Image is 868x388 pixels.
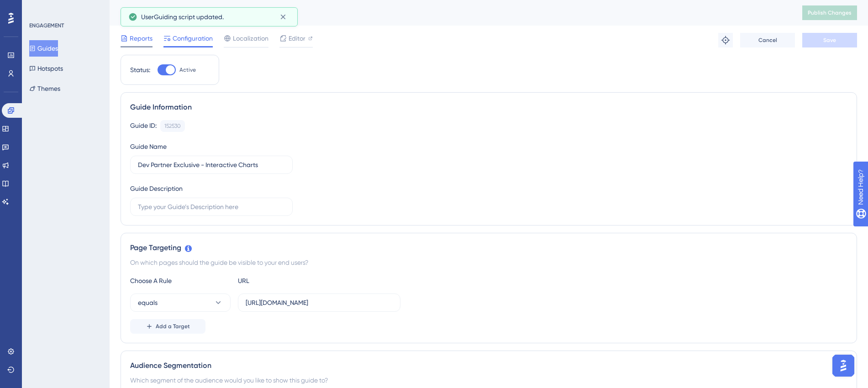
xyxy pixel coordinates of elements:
iframe: UserGuiding AI Assistant Launcher [830,352,857,379]
div: Guide Name [130,141,167,152]
div: Choose A Rule [130,275,231,286]
div: URL [238,275,338,286]
span: Configuration [173,33,213,44]
span: Need Help? [21,2,57,13]
div: Status: [130,64,150,75]
span: UserGuiding script updated. [141,11,224,22]
input: Type your Guide’s Description here [138,202,285,212]
button: Themes [29,80,60,97]
div: Which segment of the audience would you like to show this guide to? [130,375,847,386]
div: ENGAGEMENT [29,22,64,29]
span: Localization [233,33,268,44]
div: Dev Partner Exclusive - Interactive Charts [121,6,779,19]
span: equals [138,297,158,308]
span: Reports [130,33,153,44]
span: Active [179,66,196,73]
span: Cancel [758,37,777,44]
button: Add a Target [130,319,205,334]
div: Guide Description [130,183,183,194]
button: Guides [29,40,58,57]
div: On which pages should the guide be visible to your end users? [130,257,847,268]
div: 152530 [164,122,181,130]
button: Save [802,33,857,47]
input: yourwebsite.com/path [246,298,393,308]
button: equals [130,294,231,312]
span: Save [823,37,836,44]
div: Audience Segmentation [130,360,847,371]
span: Publish Changes [808,9,852,16]
div: Guide Information [130,102,847,113]
span: Add a Target [156,323,190,330]
button: Cancel [740,33,795,47]
div: Page Targeting [130,242,847,253]
button: Publish Changes [802,5,857,20]
input: Type your Guide’s Name here [138,160,285,170]
div: Guide ID: [130,120,157,132]
button: Hotspots [29,60,63,77]
span: Editor [289,33,305,44]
